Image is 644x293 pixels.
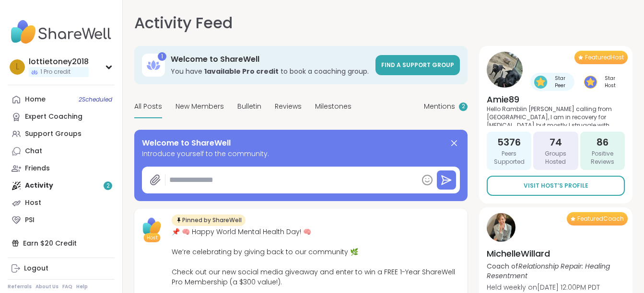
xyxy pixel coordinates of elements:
img: ShareWell [140,214,164,238]
div: Friends [25,164,50,173]
a: Find a support group [375,55,460,75]
div: Expert Coaching [25,112,82,122]
img: Star Peer [534,76,547,89]
span: 1 Pro credit [40,68,70,76]
span: 74 [550,135,562,149]
div: 1 [158,52,166,61]
span: 2 Scheduled [79,96,112,103]
a: Visit Host’s Profile [487,176,625,196]
div: Home [25,95,46,104]
a: Chat [8,143,115,160]
a: Logout [8,260,115,277]
i: Relationship Repair: Healing Resentment [487,261,610,281]
span: Welcome to ShareWell [142,137,231,149]
span: Star Host [599,75,621,89]
h3: You have to book a coaching group. [171,67,370,76]
div: Support Groups [25,129,82,139]
span: l [16,61,19,73]
span: Groups Hosted [537,150,574,166]
span: 2 [462,102,465,111]
img: ShareWell Nav Logo [8,15,115,49]
span: Reviews [275,101,302,112]
div: Chat [25,146,42,156]
h3: Welcome to ShareWell [171,54,370,65]
span: Featured Coach [577,215,624,223]
span: Host [147,234,158,241]
a: About Us [35,283,59,290]
span: New Members [176,101,224,112]
span: Star Peer [549,75,571,89]
span: 86 [597,135,609,149]
p: Coach of [487,261,625,281]
a: Home2Scheduled [8,91,115,108]
a: Friends [8,160,115,177]
span: Find a support group [381,61,454,69]
span: Visit Host’s Profile [524,181,588,190]
img: Amie89 [487,52,523,88]
h4: Amie89 [487,93,625,105]
div: PSI [25,215,35,225]
div: Pinned by ShareWell [172,214,246,226]
div: lottietoney2018 [29,56,89,67]
span: 5376 [497,135,521,149]
span: Featured Host [585,54,624,61]
p: Hello Ramblin [PERSON_NAME] calling from [GEOGRAPHIC_DATA], I am in recovery for [MEDICAL_DATA] b... [487,105,625,126]
h4: MichelleWillard [487,248,625,259]
div: Earn $20 Credit [8,235,115,252]
img: Star Host [584,76,597,89]
a: Expert Coaching [8,108,115,125]
a: PSI [8,212,115,229]
h1: Activity Feed [134,11,233,34]
span: Introduce yourself to the community. [142,149,460,159]
span: Peers Supported [491,150,527,166]
span: All Posts [134,101,162,112]
span: Bulletin [237,101,261,112]
span: Mentions [424,101,455,112]
a: Host [8,194,115,212]
b: 1 available Pro credit [204,67,279,76]
a: Referrals [8,283,32,290]
span: Positive Reviews [584,150,621,166]
a: Help [76,283,88,290]
a: FAQ [62,283,72,290]
div: Logout [24,264,48,273]
img: MichelleWillard [487,213,515,242]
span: Milestones [315,101,351,112]
a: Support Groups [8,125,115,143]
div: Host [25,198,41,208]
p: Held weekly on [DATE] 12:00PM PDT [487,282,625,292]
